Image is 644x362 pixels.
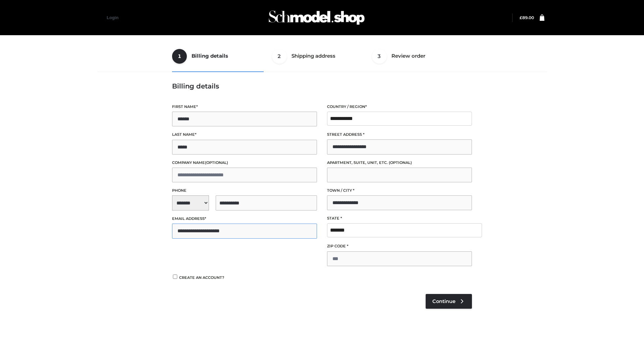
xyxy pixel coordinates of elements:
input: Create an account? [172,275,178,279]
span: Create an account? [179,275,224,280]
label: Apartment, suite, unit, etc. [327,160,472,166]
bdi: 89.00 [520,15,534,20]
label: Town / City [327,187,472,194]
label: Last name [172,131,317,138]
label: Street address [327,131,472,138]
label: Phone [172,187,317,194]
span: £ [520,15,522,20]
label: Email address [172,216,317,222]
a: Continue [426,294,472,309]
label: First name [172,104,317,110]
span: (optional) [389,160,412,165]
label: Country / Region [327,104,472,110]
h3: Billing details [172,82,472,90]
span: (optional) [205,160,228,165]
img: Schmodel Admin 964 [266,4,367,31]
label: Company name [172,160,317,166]
label: State [327,215,472,222]
label: ZIP Code [327,243,472,249]
a: Login [107,15,118,20]
span: Continue [432,298,455,304]
a: £89.00 [520,15,534,20]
